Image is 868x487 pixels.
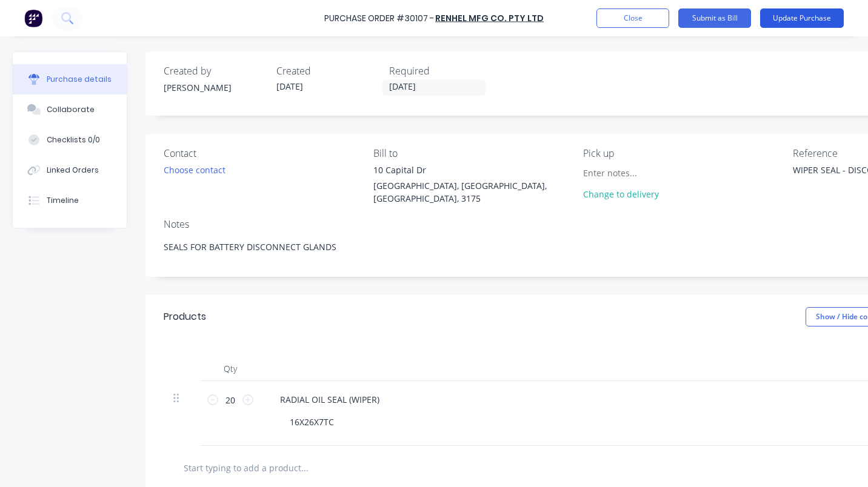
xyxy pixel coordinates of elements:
div: Created [276,64,379,78]
div: Pick up [583,146,784,161]
button: Purchase details [13,64,127,94]
div: [GEOGRAPHIC_DATA], [GEOGRAPHIC_DATA], [GEOGRAPHIC_DATA], 3175 [373,179,574,205]
div: Bill to [373,146,574,161]
div: Timeline [47,195,79,206]
div: Contact [164,146,364,161]
div: Required [389,64,492,78]
input: Enter notes... [583,164,693,182]
button: Checklists 0/0 [13,125,127,155]
div: Collaborate [47,104,95,115]
div: [PERSON_NAME] [164,81,267,94]
input: Start typing to add a product... [183,456,426,480]
div: 16X26X7TC [280,413,344,431]
button: Update Purchase [760,8,844,28]
button: Timeline [13,185,127,216]
button: Linked Orders [13,155,127,185]
div: Products [164,310,206,324]
div: RADIAL OIL SEAL (WIPER) [270,391,389,408]
div: Qty [200,357,261,381]
div: Linked Orders [47,165,99,176]
button: Submit as Bill [678,8,751,28]
a: RENHEL MFG CO. PTY LTD [435,12,544,24]
img: Factory [24,9,42,27]
div: Purchase details [47,74,112,85]
div: Choose contact [164,164,225,176]
div: Change to delivery [583,188,693,200]
button: Close [596,8,669,28]
div: Checklists 0/0 [47,134,100,145]
div: Purchase Order #30107 - [324,12,434,25]
button: Collaborate [13,94,127,125]
div: 10 Capital Dr [373,164,574,176]
div: Created by [164,64,267,78]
